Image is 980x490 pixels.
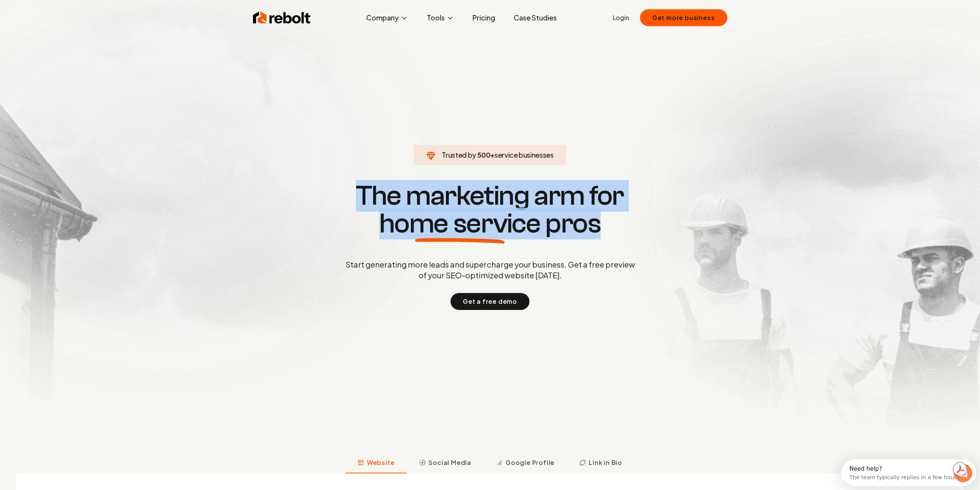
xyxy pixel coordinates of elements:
button: Get a free demo [451,293,529,310]
div: The team typically replies in a few hours. [8,13,119,21]
span: + [490,150,494,159]
button: Company [360,10,414,25]
button: Social Media [407,453,484,473]
span: 500 [477,150,490,160]
iframe: Intercom live chat discovery launcher [841,459,976,486]
img: Rebolt Logo [253,10,311,25]
button: Google Profile [484,453,567,473]
span: Link in Bio [589,458,622,467]
button: Link in Bio [567,453,635,473]
span: Social Media [429,458,471,467]
button: Tools [420,10,460,25]
div: Open Intercom Messenger [3,3,142,24]
div: Need help? [8,7,119,13]
span: Website [367,458,395,467]
h1: The marketing arm for pros [305,182,675,237]
button: Get more business [640,9,727,26]
a: Case Studies [508,10,563,25]
button: Website [345,453,407,473]
a: Login [613,13,629,22]
span: Trusted by [442,150,476,159]
span: service businesses [494,150,554,159]
p: Start generating more leads and supercharge your business. Get a free preview of your SEO-optimiz... [344,259,637,281]
a: Pricing [466,10,501,25]
span: home service [379,210,541,237]
span: Google Profile [506,458,554,467]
